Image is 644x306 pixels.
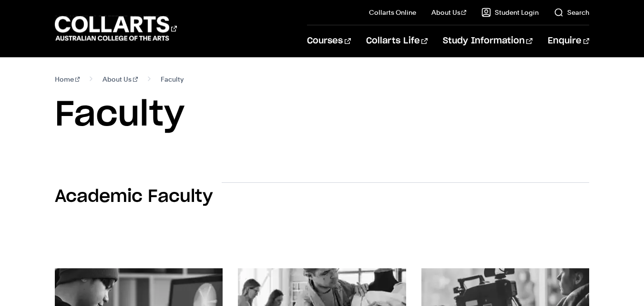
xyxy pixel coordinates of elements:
h2: Academic Faculty [55,186,213,207]
a: Collarts Online [369,8,416,17]
a: Student Login [481,8,539,17]
a: Home [55,73,80,86]
a: Courses [307,25,350,57]
h1: Faculty [55,94,589,137]
a: About Us [102,73,138,86]
a: Enquire [548,25,589,57]
a: Collarts Life [366,25,428,57]
a: About Us [431,8,467,17]
a: Study Information [443,25,532,57]
div: Go to homepage [55,15,177,42]
span: Faculty [161,73,184,86]
a: Search [554,8,589,17]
